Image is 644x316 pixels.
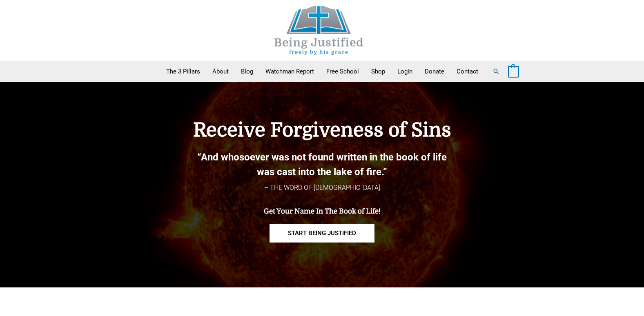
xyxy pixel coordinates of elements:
b: “And whosoever was not found written in the book of life was cast into the lake of fire.” [197,151,447,178]
a: START BEING JUSTIFIED [270,224,374,243]
a: The 3 Pillars [160,61,206,82]
img: Being Justified [258,6,380,55]
a: View Shopping Cart, empty [508,68,519,75]
nav: Primary Site Navigation [160,61,484,82]
a: Donate [419,61,450,82]
a: Shop [365,61,391,82]
a: Login [391,61,419,82]
a: Watchman Report [259,61,320,82]
a: Search button [492,68,500,75]
a: Contact [450,61,484,82]
span: START BEING JUSTIFIED [288,230,356,236]
a: About [206,61,235,82]
a: Blog [235,61,259,82]
h4: Receive Forgiveness of Sins [151,119,494,142]
a: Free School [320,61,365,82]
span: 0 [512,69,515,75]
span: – THE WORD OF [DEMOGRAPHIC_DATA] [264,184,380,191]
h4: Get Your Name In The Book of Life! [151,207,494,216]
